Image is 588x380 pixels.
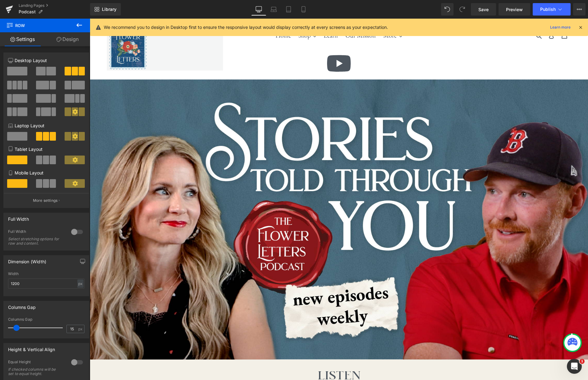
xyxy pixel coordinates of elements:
[478,6,489,13] span: Save
[296,3,311,16] a: Mobile
[67,351,431,364] h1: Listen
[8,301,36,310] div: Columns Gap
[266,3,281,16] a: Laptop
[540,7,556,12] span: Publish
[78,327,84,331] span: px
[4,193,89,208] button: More settings
[8,237,64,246] div: Select stretching options for row and content.
[6,19,68,32] span: Row
[8,367,64,376] div: If checked columns will be set to equal height.
[8,278,84,289] input: auto
[499,3,530,16] a: Preview
[506,6,523,13] span: Preview
[567,359,582,374] iframe: Intercom live chat
[281,3,296,16] a: Tablet
[441,3,454,16] button: Undo
[8,343,55,352] div: Height & Vertical Align
[8,256,46,264] div: Dimension (Width)
[19,3,90,8] a: Landing Pages
[548,24,573,31] a: Learn more
[8,229,65,236] div: Full Width
[90,19,588,380] iframe: To enrich screen reader interactions, please activate Accessibility in Grammarly extension settings
[104,24,388,31] p: We recommend you to design in Desktop first to ensure the responsive layout would display correct...
[456,3,468,16] button: Redo
[533,3,571,16] button: Publish
[8,272,84,276] div: Width
[8,57,84,64] p: Desktop Layout
[573,3,586,16] button: More
[102,7,116,12] span: Library
[67,351,431,364] div: To enrich screen reader interactions, please activate Accessibility in Grammarly extension settings
[90,3,121,16] a: New Library
[8,170,84,176] p: Mobile Layout
[45,32,90,46] a: Design
[8,122,84,129] p: Laptop Layout
[8,213,29,222] div: Full Width
[251,3,266,16] a: Desktop
[77,279,84,288] div: px
[8,360,65,366] div: Equal Height
[580,359,585,364] span: 1
[8,317,84,322] div: Columns Gap
[19,9,36,14] span: Podcast
[8,146,84,152] p: Tablet Layout
[33,198,58,203] p: More settings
